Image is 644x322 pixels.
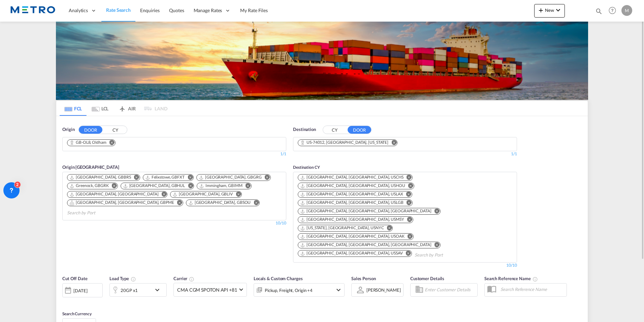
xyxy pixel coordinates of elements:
span: Search Reference Name [484,276,538,281]
button: Remove [430,208,440,215]
div: Southampton, GBSOU [188,200,251,206]
md-icon: icon-chevron-down [334,286,343,294]
md-icon: icon-chevron-down [554,6,562,14]
div: Press delete to remove this chip. [199,175,263,180]
div: Press delete to remove this chip. [300,234,406,239]
button: Remove [404,183,414,190]
span: Origin [62,126,74,133]
button: DOOR [348,126,371,134]
md-select: Sales Person: Marcel Thomas [366,285,401,295]
div: Long Beach, CA, USLGB [300,200,404,206]
div: 10/10 [276,220,286,226]
md-tab-item: AIR [114,101,140,116]
button: Remove [130,175,140,181]
button: Remove [173,200,183,207]
div: icon-magnify [595,7,603,18]
span: My Rate Files [240,7,268,13]
md-icon: The selected Trucker/Carrierwill be displayed in the rate results If the rates are from another f... [189,276,194,282]
button: Remove [107,183,118,190]
span: Search Currency [62,311,92,316]
div: Norfolk, VA, USORF [300,242,431,248]
div: Savannah, GA, USSAV [300,250,403,256]
div: Houston, TX, USHOU [300,183,405,189]
md-pagination-wrapper: Use the left and right arrow keys to navigate between tabs [60,101,167,116]
span: Manage Rates [194,7,222,14]
div: Press delete to remove this chip. [69,183,110,189]
div: Immingham, GBIMM [199,183,242,189]
button: Remove [105,140,115,146]
span: Help [607,5,618,16]
div: Press delete to remove this chip. [69,175,132,180]
div: Press delete to remove this chip. [188,200,252,206]
span: Carrier [173,276,194,281]
div: Los Angeles, CA, USLAX [300,191,403,197]
button: CY [103,126,127,134]
div: New York, NY, USNYC [300,225,384,231]
span: New [537,7,562,13]
div: Press delete to remove this chip. [199,183,244,189]
div: Press delete to remove this chip. [69,200,175,206]
md-chips-wrap: Chips container. Use arrow keys to select chips. [66,137,121,149]
div: 20GP x1 [121,286,138,295]
span: Origin [GEOGRAPHIC_DATA] [62,164,119,170]
md-icon: Your search will be saved by the below given name [533,276,538,282]
input: Enter Customer Details [425,285,475,295]
button: Remove [231,191,241,198]
span: Analytics [69,7,88,14]
button: Remove [241,183,251,190]
div: Miami, FL, USMIA [300,208,431,214]
md-icon: icon-plus 400-fg [537,6,545,14]
button: Remove [430,242,440,249]
md-chips-wrap: Chips container. Use arrow keys to select chips. [66,172,283,218]
div: 10/10 [293,263,517,268]
div: Press delete to remove this chip. [69,191,160,197]
div: GB-OL8, Oldham [69,140,106,145]
div: London Gateway Port, GBLGP [69,191,158,197]
span: Destination [293,126,316,133]
md-icon: icon-chevron-down [153,286,165,294]
button: Remove [403,234,413,240]
div: Press delete to remove this chip. [300,217,406,222]
div: Press delete to remove this chip. [300,208,433,214]
div: Charleston, SC, USCHS [300,175,404,180]
button: Remove [382,225,392,232]
button: Remove [401,250,412,257]
input: Chips input. [415,250,479,261]
button: Remove [402,191,412,198]
span: Quotes [169,7,184,13]
div: Press delete to remove this chip. [145,175,186,180]
div: Hull, GBHUL [123,183,185,189]
div: [PERSON_NAME] [366,287,401,293]
div: Press delete to remove this chip. [172,191,234,197]
div: Press delete to remove this chip. [300,225,385,231]
div: Press delete to remove this chip. [300,242,433,248]
button: Remove [402,175,412,181]
div: 20GP x1icon-chevron-down [109,283,167,297]
button: Remove [183,175,193,181]
span: Sales Person [351,276,376,281]
md-chips-wrap: Chips container. Use arrow keys to select chips. [297,137,403,149]
div: Oakland, CA, USOAK [300,234,405,239]
span: Customer Details [410,276,444,281]
div: Grangemouth, GBGRG [199,175,262,180]
div: Press delete to remove this chip. [300,175,405,180]
div: New Orleans, LA, USMSY [300,217,404,222]
button: Remove [403,217,413,223]
button: DOOR [79,126,102,134]
div: 1/1 [62,151,286,157]
div: Felixstowe, GBFXT [145,175,185,180]
input: Search Reference Name [497,284,567,294]
div: Greenock, GBGRK [69,183,109,189]
button: icon-plus 400-fgNewicon-chevron-down [534,4,565,18]
div: Press delete to remove this chip. [69,140,108,145]
md-icon: icon-airplane [118,105,126,110]
div: US-74012, Broken Arrow, Oklahoma [300,140,388,145]
span: Enquiries [140,7,160,13]
button: Remove [260,175,270,181]
span: Load Type [109,276,136,281]
button: CY [323,126,347,134]
button: Remove [387,140,397,146]
div: Pickup Freight Origin Origin Custom Destination delivery Factory Stuffingicon-chevron-down [254,283,345,297]
md-icon: icon-magnify [595,7,603,15]
span: Cut Off Date [62,276,88,281]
